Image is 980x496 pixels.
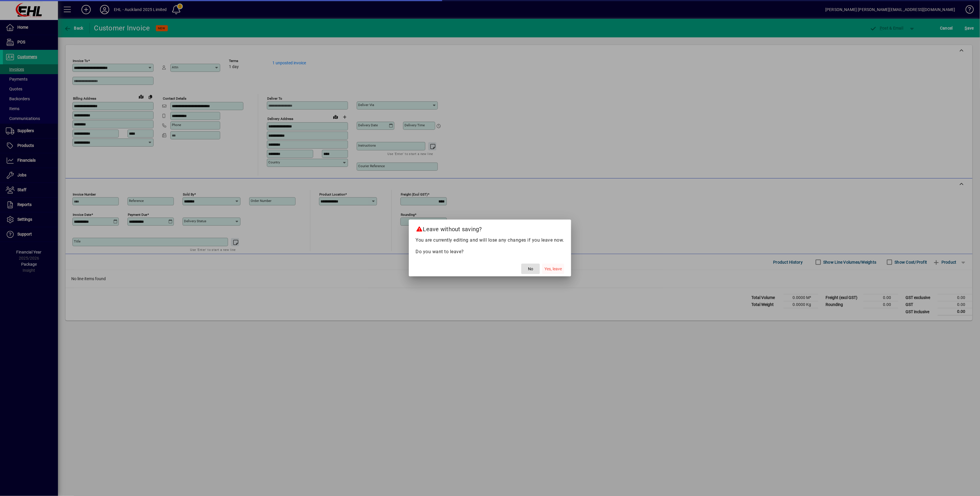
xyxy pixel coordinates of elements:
button: No [521,264,540,274]
p: You are currently editing and will lose any changes if you leave now. [416,237,564,244]
h2: Leave without saving? [409,220,571,236]
span: Yes, leave [544,266,562,272]
span: No [528,266,533,272]
p: Do you want to leave? [416,248,564,255]
button: Yes, leave [542,264,564,274]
